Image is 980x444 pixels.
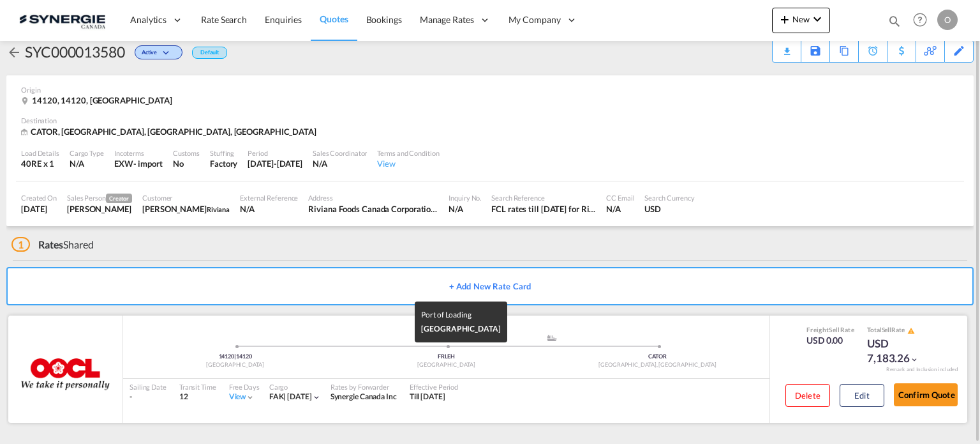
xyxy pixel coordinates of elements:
md-icon: icon-chevron-down [246,393,255,402]
div: icon-arrow-left [6,42,25,62]
div: EXW [114,158,133,169]
span: Till [DATE] [410,392,445,401]
span: Sell [882,326,892,333]
div: N/A [449,203,481,215]
div: Change Status Here [135,45,182,59]
div: Viewicon-chevron-down [229,392,255,402]
button: Confirm Quote [894,383,958,406]
div: Search Currency [644,193,695,203]
div: SYC000013580 [25,42,125,62]
div: Origin [21,85,959,95]
md-icon: icon-magnify [887,14,902,28]
div: Cargo [269,382,321,392]
div: Destination [21,116,959,125]
div: Rates by Forwarder [330,382,397,392]
div: O [937,10,958,30]
span: New [777,14,825,24]
div: Effective Period [410,382,458,392]
span: My Company [509,13,561,26]
div: FCL rates till 31 August for Riviana from Mondeville [491,203,596,215]
md-icon: icon-plus 400-fg [777,11,792,27]
md-icon: icon-chevron-down [910,355,919,364]
div: [GEOGRAPHIC_DATA] [130,361,341,369]
div: CC Email [606,193,634,203]
div: [DATE] [269,392,312,402]
div: 14120, 14120, France [21,95,175,106]
div: Total Rate [867,325,931,335]
div: USD 7,183.26 [867,336,931,367]
div: Factory Stuffing [210,158,237,169]
div: [GEOGRAPHIC_DATA] [421,322,500,336]
span: 14120, 14120, [GEOGRAPHIC_DATA] [32,95,172,105]
md-icon: icon-arrow-left [6,45,22,60]
md-icon: icon-download [779,42,794,52]
div: N/A [240,203,298,215]
div: - import [133,158,163,169]
span: Help [909,9,931,31]
div: Mohammed Zrafi [142,203,230,215]
span: | [283,392,286,401]
span: Sell [829,326,840,333]
div: CATOR [552,353,763,361]
md-icon: icon-chevron-down [312,393,321,402]
button: Edit [840,384,884,407]
div: Help [909,9,937,32]
div: No [173,158,200,169]
div: Till 31 Aug 2025 [410,392,445,402]
span: FAK [269,392,288,401]
span: 14120 [236,353,252,360]
div: Rosa Ho [67,203,132,215]
div: Cargo Type [70,148,104,158]
div: 40RE x 1 [21,158,59,169]
md-icon: icon-chevron-down [160,50,175,57]
span: 1 [11,237,30,252]
div: FRLEH [341,353,552,361]
div: USD 0.00 [806,334,854,347]
button: icon-alert [906,326,915,335]
button: + Add New Rate Card [6,267,974,305]
div: External Reference [240,193,298,203]
div: Address [308,193,438,203]
button: Delete [785,384,830,407]
div: CATOR, Toronto, ON, Americas [21,126,320,138]
span: Rate Search [201,14,247,25]
div: Customs [173,148,200,158]
md-icon: assets/icons/custom/ship-fill.svg [544,335,560,341]
div: N/A [70,158,104,169]
span: Manage Rates [420,13,474,26]
div: Search Reference [491,193,596,203]
div: icon-magnify [887,14,902,33]
span: Creator [106,194,132,203]
div: 31 Aug 2025 [248,158,302,169]
div: Load Details [21,148,59,158]
div: [GEOGRAPHIC_DATA], [GEOGRAPHIC_DATA] [552,361,763,369]
div: Incoterms [114,148,163,158]
div: Synergie Canada Inc [330,392,397,402]
div: Save As Template [801,40,829,62]
md-icon: icon-alert [907,327,915,335]
div: Inquiry No. [449,193,481,203]
span: Bookings [366,14,402,25]
div: Free Days [229,382,260,392]
div: 28 Jul 2025 [21,203,57,215]
div: Stuffing [210,148,237,158]
md-icon: icon-chevron-down [810,11,825,27]
div: Transit Time [179,382,216,392]
span: Enquiries [265,14,302,25]
div: Default [192,47,227,59]
span: Quotes [320,13,348,24]
div: [GEOGRAPHIC_DATA] [341,361,552,369]
div: Port of Loading [421,308,500,322]
div: View [377,158,439,169]
div: 12 [179,392,216,402]
span: | [234,353,236,360]
span: Riviana [207,205,230,213]
span: Synergie Canada Inc [330,392,397,401]
img: OOCL [21,358,110,390]
span: Active [142,49,160,61]
div: - [130,392,167,402]
button: icon-plus 400-fgNewicon-chevron-down [772,8,830,33]
div: Created On [21,193,57,203]
div: Remark and Inclusion included [877,366,967,373]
